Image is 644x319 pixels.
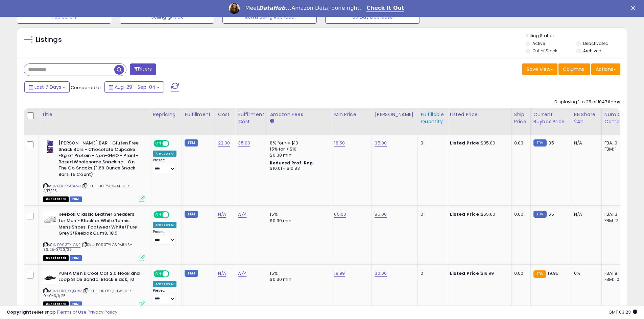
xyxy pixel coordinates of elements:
[604,270,627,276] div: FBA: 8
[153,222,176,228] div: Amazon AI
[563,66,584,73] span: Columns
[185,139,198,147] small: FBM
[88,309,117,315] a: Privacy Policy
[238,140,250,147] a: 35.00
[533,211,547,218] small: FBM
[43,140,145,201] div: ASIN:
[57,183,81,189] a: B00TYA8M4I
[450,111,508,118] div: Listed Price
[168,271,179,276] span: OFF
[154,141,163,147] span: ON
[218,211,226,218] a: N/A
[34,84,61,90] span: Last 7 Days
[450,270,481,276] b: Listed Price:
[548,211,554,217] span: 65
[548,270,558,276] span: 19.95
[533,111,568,125] div: Current Buybox Price
[533,270,546,278] small: FBA
[58,309,87,315] a: Terms of Use
[514,211,525,217] div: 0.00
[604,218,627,224] div: FBM: 2
[104,81,164,93] button: Aug-29 - Sep-04
[421,211,442,217] div: 0
[450,270,506,276] div: $19.99
[558,63,590,75] button: Columns
[450,140,481,146] b: Listed Price:
[366,5,404,12] a: Check It Out
[153,288,176,303] div: Preset:
[43,270,57,284] img: 31rGx2QNcGL._SL40_.jpg
[574,270,596,276] div: 0%
[130,63,156,75] button: Filters
[218,140,230,147] a: 22.00
[185,111,212,118] div: Fulfillment
[7,309,31,315] strong: Copyright
[36,35,62,45] h5: Listings
[450,211,481,217] b: Listed Price:
[58,211,141,238] b: Reebok Classic Leather Sneakers for Men - Black or White Tennis Mens Shoes, Footwear White/Pure G...
[375,140,387,147] a: 35.00
[421,111,444,125] div: Fulfillable Quantity
[526,33,627,39] p: Listing States:
[238,211,246,218] a: N/A
[421,270,442,276] div: 0
[375,111,415,118] div: [PERSON_NAME]
[574,111,599,125] div: BB Share 24h.
[334,111,369,118] div: Min Price
[43,211,57,225] img: 316M33rNJIL._SL40_.jpg
[604,111,629,125] div: Num of Comp.
[70,196,82,202] span: FBM
[270,211,326,217] div: 15%
[154,271,163,276] span: ON
[57,288,82,294] a: B0BXTSQBHW
[229,3,240,14] img: Profile image for Georgie
[514,111,528,125] div: Ship Price
[522,63,557,75] button: Save View
[334,270,345,277] a: 19.99
[450,211,506,217] div: $65.00
[218,111,233,118] div: Cost
[270,140,326,146] div: 8% for <= $10
[270,118,274,124] small: Amazon Fees.
[168,141,179,147] span: OFF
[375,211,387,218] a: 85.00
[153,151,176,157] div: Amazon AI
[270,152,326,158] div: $0.30 min
[270,160,314,166] b: Reduced Prof. Rng.
[185,270,198,277] small: FBM
[631,6,638,10] div: Close
[532,41,545,46] label: Active
[153,230,176,245] div: Preset:
[591,63,620,75] button: Actions
[43,196,69,202] span: All listings that are currently out of stock and unavailable for purchase on Amazon
[43,211,145,260] div: ASIN:
[270,166,326,171] div: $10.01 - $10.83
[514,140,525,146] div: 0.00
[270,146,326,152] div: 15% for > $10
[533,139,547,147] small: FBM
[375,270,387,277] a: 30.00
[153,281,176,287] div: Amazon AI
[218,270,226,277] a: N/A
[153,111,179,118] div: Repricing
[154,212,163,218] span: ON
[583,48,601,54] label: Archived
[42,111,147,118] div: Title
[168,212,179,218] span: OFF
[153,158,176,173] div: Preset:
[604,140,627,146] div: FBA: 0
[71,84,102,91] span: Compared to:
[450,140,506,146] div: $35.00
[43,140,57,154] img: 41Vyzx5rJHL._SL40_.jpg
[238,111,264,125] div: Fulfillment Cost
[43,242,132,252] span: | SKU: B093TYLGSF-JULS-36.25-3/23/25
[583,41,609,46] label: Deactivated
[58,270,141,285] b: PUMA Men's Cool Cat 2.0 Hook and Loop Slide Sandal Black Black, 10
[43,270,145,307] div: ASIN:
[24,81,70,93] button: Last 7 Days
[604,276,627,283] div: FBM: 10
[609,309,637,315] span: 2025-09-12 03:23 GMT
[532,48,557,54] label: Out of Stock
[604,211,627,217] div: FBA: 3
[334,211,346,218] a: 65.00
